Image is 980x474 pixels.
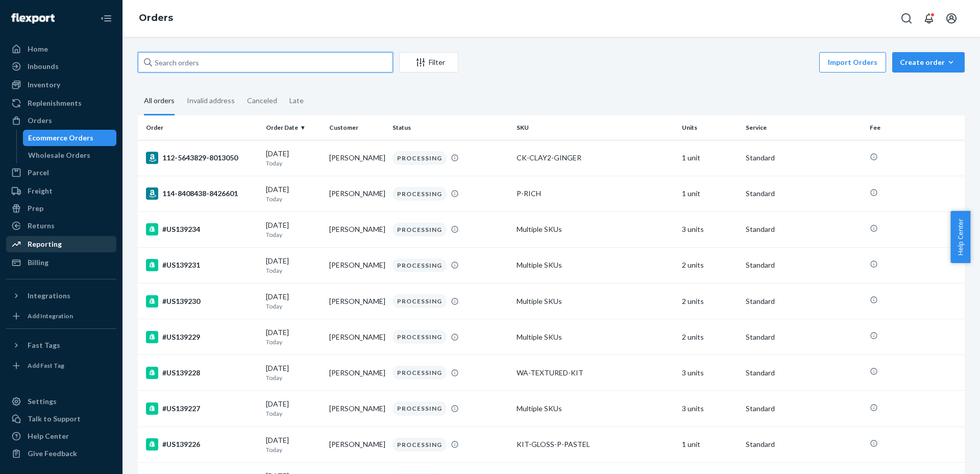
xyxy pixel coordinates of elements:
[266,149,321,168] div: [DATE]
[512,391,678,426] td: Multiple SKUs
[325,426,388,462] td: [PERSON_NAME]
[388,115,512,140] th: Status
[517,153,674,163] div: CK-CLAY2-GINGER
[512,319,678,355] td: Multiple SKUs
[28,340,60,350] div: Fast Tags
[146,295,258,307] div: #US139230
[6,337,116,353] button: Fast Tags
[512,283,678,319] td: Multiple SKUs
[266,373,321,382] p: Today
[325,140,388,176] td: [PERSON_NAME]
[325,211,388,247] td: [PERSON_NAME]
[393,401,447,415] div: PROCESSING
[900,57,957,67] div: Create order
[6,218,116,234] a: Returns
[146,367,258,379] div: #US139228
[28,431,69,441] div: Help Center
[28,257,48,268] div: Billing
[517,188,674,199] div: P-RICH
[678,176,741,211] td: 1 unit
[393,438,447,452] div: PROCESSING
[139,12,173,23] a: Orders
[28,61,59,72] div: Inbounds
[266,184,321,203] div: [DATE]
[266,256,321,275] div: [DATE]
[28,221,55,231] div: Returns
[517,368,674,378] div: WA-TEXTURED-KIT
[266,220,321,239] div: [DATE]
[28,186,53,196] div: Freight
[28,312,73,320] div: Add Integration
[266,399,321,418] div: [DATE]
[512,115,678,140] th: SKU
[266,435,321,454] div: [DATE]
[325,247,388,283] td: [PERSON_NAME]
[866,115,965,140] th: Fee
[6,236,116,252] a: Reporting
[28,80,60,90] div: Inventory
[6,445,116,462] button: Give Feedback
[399,52,458,73] button: Filter
[28,291,70,301] div: Integrations
[896,8,917,29] button: Open Search Box
[678,355,741,391] td: 3 units
[6,164,116,181] a: Parcel
[393,366,447,380] div: PROCESSING
[28,239,62,249] div: Reporting
[131,4,181,33] ol: breadcrumbs
[325,391,388,426] td: [PERSON_NAME]
[28,115,52,126] div: Orders
[746,296,862,306] p: Standard
[6,183,116,199] a: Freight
[393,151,447,165] div: PROCESSING
[742,115,866,140] th: Service
[746,224,862,234] p: Standard
[6,254,116,271] a: Billing
[678,247,741,283] td: 2 units
[28,98,82,108] div: Replenishments
[746,404,862,414] p: Standard
[678,140,741,176] td: 1 unit
[28,414,81,424] div: Talk to Support
[28,133,93,143] div: Ecommerce Orders
[146,223,258,235] div: #US139234
[400,57,458,67] div: Filter
[325,319,388,355] td: [PERSON_NAME]
[6,428,116,444] a: Help Center
[23,147,117,163] a: Wholesale Orders
[678,115,741,140] th: Units
[23,130,117,146] a: Ecommerce Orders
[678,211,741,247] td: 3 units
[746,332,862,342] p: Standard
[6,200,116,217] a: Prep
[950,211,970,263] button: Help Center
[289,87,304,114] div: Late
[28,361,64,370] div: Add Fast Tag
[6,58,116,75] a: Inbounds
[146,152,258,164] div: 112-5643829-8013050
[266,338,321,346] p: Today
[266,327,321,346] div: [DATE]
[919,8,939,29] button: Open notifications
[325,283,388,319] td: [PERSON_NAME]
[146,331,258,343] div: #US139229
[746,188,862,199] p: Standard
[746,368,862,378] p: Standard
[6,288,116,304] button: Integrations
[892,52,965,73] button: Create order
[146,259,258,271] div: #US139231
[393,258,447,272] div: PROCESSING
[11,13,55,23] img: Flexport logo
[746,260,862,270] p: Standard
[266,230,321,239] p: Today
[96,8,116,29] button: Close Navigation
[6,95,116,111] a: Replenishments
[28,44,48,54] div: Home
[138,115,262,140] th: Order
[517,439,674,449] div: KIT-GLOSS-P-PASTEL
[325,355,388,391] td: [PERSON_NAME]
[6,393,116,410] a: Settings
[746,153,862,163] p: Standard
[138,52,393,73] input: Search orders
